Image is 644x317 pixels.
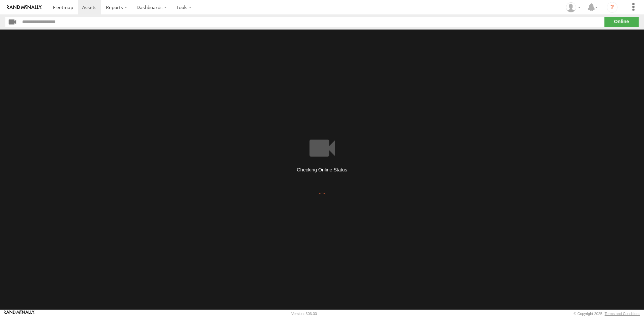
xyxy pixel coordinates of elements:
div: © Copyright 2025 - [574,312,640,316]
i: ? [607,2,618,13]
a: Visit our Website [4,310,35,317]
div: fernando ponce [563,2,583,12]
a: Terms and Conditions [605,312,640,316]
div: Version: 306.00 [291,312,317,316]
img: rand-logo.svg [7,5,42,10]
